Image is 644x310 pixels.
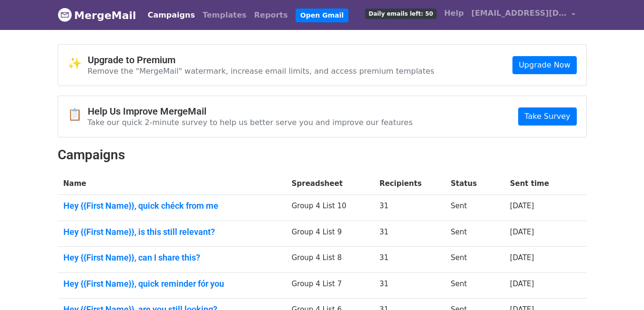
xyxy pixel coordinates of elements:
[88,117,413,127] p: Take our quick 2-minute survey to help us better serve you and improve our features
[199,6,250,25] a: Templates
[296,9,348,22] a: Open Gmail
[88,54,435,66] h4: Upgrade to Premium
[510,253,534,262] a: [DATE]
[286,221,374,247] td: Group 4 List 9
[518,107,576,126] a: Take Survey
[68,57,88,70] span: ✨
[445,173,504,195] th: Status
[63,227,280,237] a: ​Hey {{First Name}}, is this still relevant?
[286,247,374,273] td: Group 4 List 8
[63,279,280,289] a: ​Hey {{First Name}}, quick reminder fór you
[445,195,504,221] td: Sent
[510,202,534,210] a: [DATE]
[58,8,72,22] img: MergeMail logo
[510,280,534,288] a: [DATE]
[440,4,468,23] a: Help
[68,108,88,122] span: 📋
[88,66,435,76] p: Remove the "MergeMail" watermark, increase email limits, and access premium templates
[374,173,445,195] th: Recipients
[512,56,576,74] a: Upgrade Now
[445,272,504,299] td: Sent
[504,173,572,195] th: Sent time
[286,195,374,221] td: Group 4 List 10
[58,5,136,25] a: MergeMail
[63,252,280,263] a: ​Hey {{First Name}}, can I share this?
[286,272,374,299] td: Group 4 List 7
[374,272,445,299] td: 31
[365,9,436,19] span: Daily emails left: 50
[88,106,413,117] h4: Help Us Improve MergeMail
[445,221,504,247] td: Sent
[144,6,199,25] a: Campaigns
[58,173,286,195] th: Name
[58,147,587,163] h2: Campaigns
[374,195,445,221] td: 31
[445,247,504,273] td: Sent
[468,4,579,26] a: [EMAIL_ADDRESS][DOMAIN_NAME]
[510,228,534,236] a: [DATE]
[250,6,292,25] a: Reports
[374,221,445,247] td: 31
[471,8,567,19] span: [EMAIL_ADDRESS][DOMAIN_NAME]
[374,247,445,273] td: 31
[63,201,280,211] a: ​Hey {{First Name}}, quick chéck from me
[286,173,374,195] th: Spreadsheet
[361,4,440,23] a: Daily emails left: 50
